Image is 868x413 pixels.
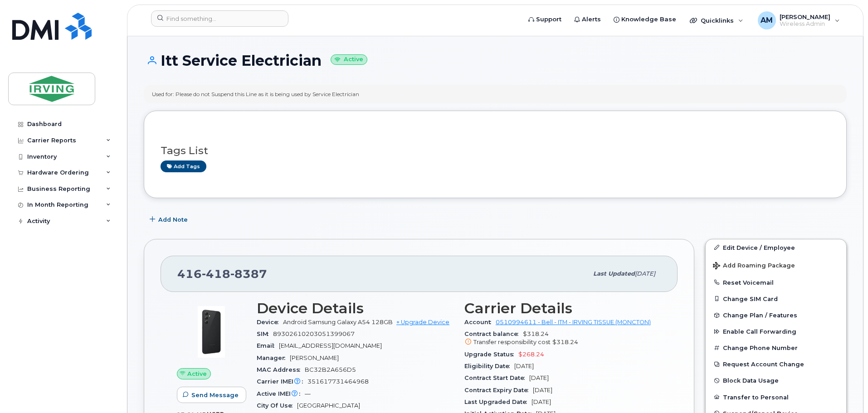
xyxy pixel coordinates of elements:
[593,270,635,277] span: Last updated
[283,319,393,326] span: Android Samsung Galaxy A54 128GB
[713,262,795,271] span: Add Roaming Package
[230,267,267,281] span: 8387
[158,215,188,224] span: Add Note
[464,398,532,405] span: Last Upgraded Date
[257,378,307,385] span: Carrier IMEI
[257,355,290,361] span: Manager
[297,402,360,409] span: [GEOGRAPHIC_DATA]
[706,323,846,340] button: Enable Call Forwarding
[464,330,661,347] span: $318.24
[552,339,578,345] span: $318.24
[257,319,283,326] span: Device
[161,160,206,172] a: Add tags
[144,212,195,228] button: Add Note
[273,330,355,337] span: 89302610203051399067
[331,54,367,65] small: Active
[473,339,551,345] span: Transfer responsibility cost
[464,300,661,316] h3: Carrier Details
[161,145,830,156] h3: Tags List
[706,256,846,274] button: Add Roaming Package
[152,90,359,98] div: Used for: Please do not Suspend this Line as it is being used by Service Electrician
[144,53,847,68] h1: Itt Service Electrician
[706,389,846,405] button: Transfer to Personal
[202,267,230,281] span: 418
[257,300,454,316] h3: Device Details
[464,363,514,369] span: Eligibility Date
[464,351,518,358] span: Upgrade Status
[305,366,356,373] span: BC32B2A656D5
[706,307,846,323] button: Change Plan / Features
[307,378,369,385] span: 351617731464968
[177,267,267,281] span: 416
[464,319,496,326] span: Account
[706,340,846,356] button: Change Phone Number
[184,305,239,359] img: image20231002-3703462-17nx3v8.jpeg
[396,319,449,326] a: + Upgrade Device
[533,387,552,394] span: [DATE]
[723,312,797,319] span: Change Plan / Features
[464,330,523,337] span: Contract balance
[529,374,549,381] span: [DATE]
[257,390,305,397] span: Active IMEI
[706,372,846,389] button: Block Data Usage
[496,319,651,326] a: 0510994611 - Bell - ITM - IRVING TISSUE (MONCTON)
[464,374,529,381] span: Contract Start Date
[257,402,297,409] span: City Of Use
[706,274,846,291] button: Reset Voicemail
[290,355,339,361] span: [PERSON_NAME]
[532,398,551,405] span: [DATE]
[187,369,207,378] span: Active
[279,342,382,349] span: [EMAIL_ADDRESS][DOMAIN_NAME]
[177,387,246,403] button: Send Message
[706,356,846,372] button: Request Account Change
[635,270,655,277] span: [DATE]
[706,291,846,307] button: Change SIM Card
[518,351,544,358] span: $268.24
[464,387,533,394] span: Contract Expiry Date
[257,330,273,337] span: SIM
[191,391,239,399] span: Send Message
[257,366,305,373] span: MAC Address
[723,328,796,335] span: Enable Call Forwarding
[514,363,534,369] span: [DATE]
[305,390,311,397] span: —
[706,239,846,256] a: Edit Device / Employee
[257,342,279,349] span: Email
